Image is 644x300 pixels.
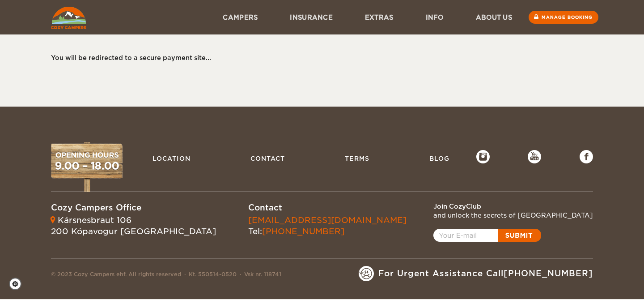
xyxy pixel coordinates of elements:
[425,150,454,167] a: Blog
[51,214,216,237] div: Kársnesbraut 106 200 Kópavogur [GEOGRAPHIC_DATA]
[433,229,541,242] a: Open popup
[378,268,593,279] span: For Urgent Assistance Call
[529,11,598,24] a: Manage booking
[148,150,195,167] a: Location
[433,211,593,220] div: and unlock the secrets of [GEOGRAPHIC_DATA]
[9,278,27,290] a: Cookie settings
[433,202,593,211] div: Join CozyClub
[248,214,407,237] div: Tel:
[340,150,374,167] a: Terms
[248,215,407,225] a: [EMAIL_ADDRESS][DOMAIN_NAME]
[262,227,344,236] a: [PHONE_NUMBER]
[51,53,584,62] div: You will be redirected to a secure payment site...
[51,202,216,214] div: Cozy Campers Office
[51,270,281,281] div: © 2023 Cozy Campers ehf. All rights reserved Kt. 550514-0520 Vsk nr. 118741
[504,269,593,278] a: [PHONE_NUMBER]
[248,202,407,214] div: Contact
[246,150,289,167] a: Contact
[51,7,86,29] img: Cozy Campers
